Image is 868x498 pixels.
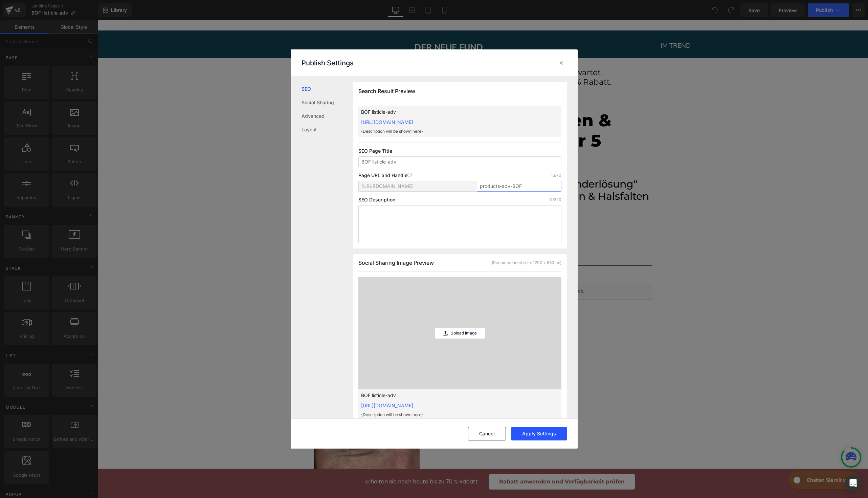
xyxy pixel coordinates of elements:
p: SEO Description [358,197,395,202]
a: Layout [302,123,353,136]
div: (Recommended size: 1200 x 630 px) [492,260,561,266]
span: Rabatt anwenden und Verfügbarkeit prüfen [401,457,527,466]
input: Enter your page title... [358,156,561,167]
a: Advanced [302,109,353,123]
p: SEO Page Title [358,148,561,154]
p: 0/320 [550,197,561,202]
h1: Verabschiede dich von [PERSON_NAME], feinen Linien & [PERSON_NAME] Haut – in nur 5 Minuten am Tag! [216,70,554,151]
a: Social Sharing [302,96,353,109]
span: Social Sharing Image Preview [358,259,434,266]
a: [URL][DOMAIN_NAME] [361,403,413,408]
input: Enter page title... [477,181,561,192]
span: [PERSON_NAME] [259,215,305,221]
a: [URL][DOMAIN_NAME] [361,119,413,125]
p: BOF listicle-adv [361,108,537,116]
button: Apply Settings [511,427,567,440]
button: Cancel [468,427,506,440]
p: [DATE] | 186,152 Aufrufe | Lesezeit: 1 Min. [216,198,554,206]
p: IM TREND [385,20,770,31]
a: Rabatt anwenden und Verfügbarkeit prüfen [391,454,537,469]
p: Publish Settings [302,59,354,67]
p: 16/70 [551,173,561,178]
p: Erhalten Sie noch heute bis zu 70 % Rabatt [232,457,380,466]
span: [URL][DOMAIN_NAME] [361,183,414,189]
p: {Description will be shown here} [361,412,537,418]
p: {Description will be shown here} [361,128,537,134]
strong: DER NEUE FUND [317,21,385,33]
iframe: Gorgias live chat messenger [687,449,763,471]
a: SEO [302,82,353,96]
p: BOF listicle-adv [361,392,537,399]
p: Page URL and Handle [358,173,412,178]
span: UPDATE: [216,47,252,57]
div: Open Intercom Messenger [845,475,861,491]
span: Search Result Preview [358,88,415,94]
p: 7 Gründe, warum Ü40 Frauen diese "5-Minuten-Wunderlösung" das Anti-Falten-geheimnis gegen Mund, S... [216,158,554,194]
span: Zertifizierter Dermatologin [249,223,316,230]
span: Das Miski Mikro-Infusionsgerät ist [PERSON_NAME] als erwartet AUSVERKAUFT! Schließe deine Bestell... [216,47,514,66]
p: Upload Image [450,331,477,335]
p: Von [249,214,549,222]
